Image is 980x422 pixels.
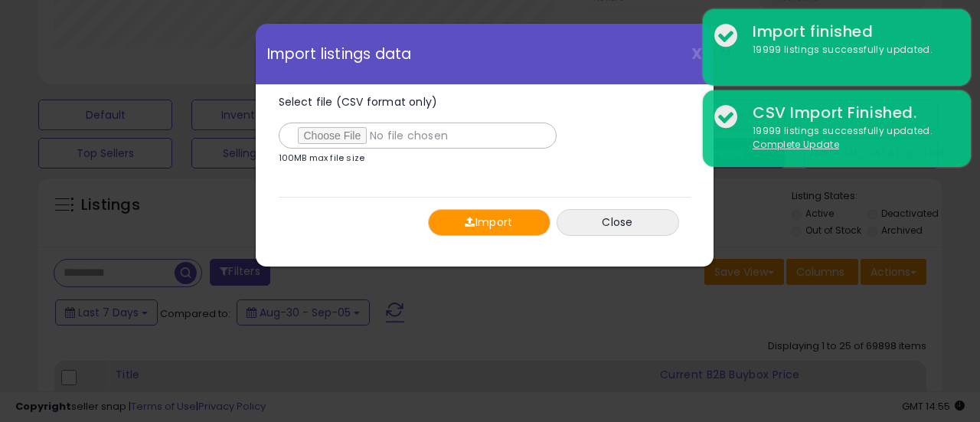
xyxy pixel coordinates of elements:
span: X [691,43,702,64]
button: Close [557,209,679,236]
u: Complete Update [753,138,839,151]
p: 100MB max file size [279,154,365,162]
span: Select file (CSV format only) [279,94,438,110]
button: Import [428,209,550,236]
div: CSV Import Finished. [741,102,959,124]
div: Import finished [741,21,959,43]
div: 19999 listings successfully updated. [741,43,959,57]
span: Import listings data [267,47,412,61]
div: 19999 listings successfully updated. [741,124,959,152]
